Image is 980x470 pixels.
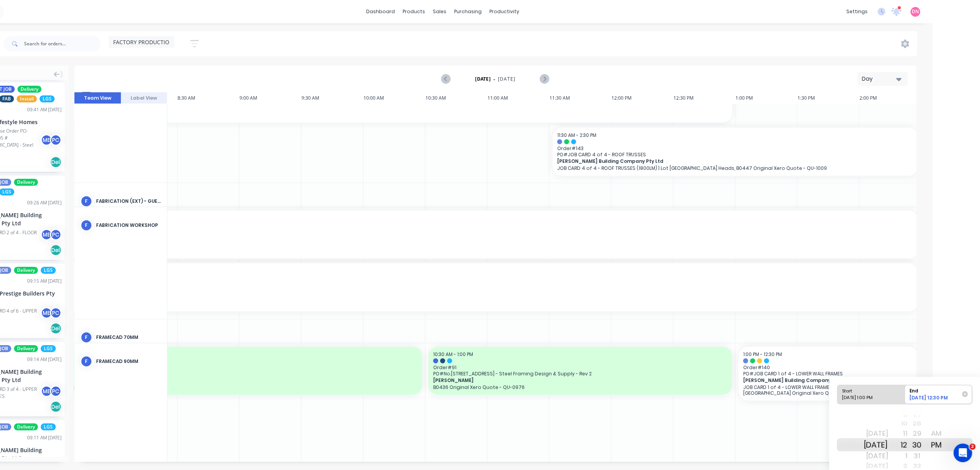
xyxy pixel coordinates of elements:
[27,356,62,363] div: 09:14 AM [DATE]
[450,6,486,17] div: purchasing
[41,423,56,430] span: LGS
[864,427,888,440] div: [DATE]
[96,358,161,365] div: FRAMECAD 90mm
[301,92,363,104] div: 9:30 AM
[81,332,92,343] div: F
[927,427,946,440] div: AM
[743,371,914,377] span: PO # JOB CARD 1 of 4 - LOWER WALL FRAMES
[433,377,698,383] span: [PERSON_NAME]
[735,92,797,104] div: 1:00 PM
[177,92,239,104] div: 8:30 AM
[24,36,101,52] input: Search for orders...
[498,76,515,83] span: [DATE]
[96,198,161,205] div: FABRICATION (EXT) - GUERILLA
[27,106,62,113] div: 09:41 AM [DATE]
[858,72,908,86] button: Day
[888,413,908,420] div: 9
[611,92,673,104] div: 12:00 PM
[14,267,38,274] span: Delivery
[41,134,52,146] div: ME
[81,356,92,367] div: F
[557,132,596,138] span: 11:30 AM - 2:30 PM
[888,419,908,429] div: 10
[239,92,301,104] div: 9:00 AM
[908,413,927,420] div: 27
[362,6,399,17] a: dashboard
[442,74,451,84] button: Previous page
[425,92,487,104] div: 10:30 AM
[41,385,52,397] div: ME
[399,6,429,17] div: products
[433,365,728,370] span: Order # 91
[842,6,871,17] div: settings
[50,307,62,319] div: PC
[888,438,908,451] div: 12
[81,195,92,207] div: F
[27,278,62,285] div: 09:15 AM [DATE]
[487,92,549,104] div: 11:00 AM
[429,6,450,17] div: sales
[908,450,927,462] div: 31
[493,74,495,84] span: -
[743,351,782,358] span: 1:00 PM - 12:30 PM
[797,92,859,104] div: 1:30 PM
[41,229,52,240] div: ME
[743,365,914,370] span: Order # 140
[41,267,56,274] span: LGS
[14,179,38,186] span: Delivery
[540,74,549,84] button: Next page
[41,307,52,319] div: ME
[40,95,55,102] span: LGS
[864,438,888,451] div: [DATE]
[113,38,174,46] span: FACTORY PRODUCTION
[840,394,896,404] div: [DATE] 1:00 PM
[74,92,121,104] button: Team View
[557,158,878,164] span: [PERSON_NAME] Building Company Pty Ltd
[557,165,914,171] p: JOB CARD 4 of 4 - ROOF TRUSSES (1800LM) | Lot [GEOGRAPHIC_DATA] Heads, B0447 Original Xero Quote ...
[970,444,976,450] span: 2
[14,423,38,430] span: Delivery
[908,438,927,451] div: 30
[673,92,735,104] div: 12:30 PM
[888,450,908,462] div: 1
[17,95,37,102] span: Install
[50,229,62,240] div: PC
[27,199,62,206] div: 09:26 AM [DATE]
[81,219,92,231] div: F
[50,244,62,256] div: Del
[927,438,946,451] div: PM
[433,371,728,377] span: PO # No.[STREET_ADDRESS] - Steel Framing Design & Supply - Rev 2
[475,76,491,83] strong: [DATE]
[50,323,62,334] div: Del
[433,351,473,358] span: 10:30 AM - 1:00 PM
[907,385,963,395] div: End
[557,145,914,151] span: Order # 143
[50,401,62,413] div: Del
[50,156,62,168] div: Del
[888,427,908,440] div: 11
[17,86,41,93] span: Delivery
[50,134,62,146] div: PC
[433,384,728,390] p: B0436 Original Xero Quote - QU-0976
[14,345,38,352] span: Delivery
[121,92,167,104] button: Label View
[862,75,897,83] div: Day
[96,222,161,229] div: FABRICATION WORKSHOP
[908,419,927,429] div: 28
[96,334,161,341] div: FRAMECAD 70mm
[549,92,611,104] div: 11:30 AM
[859,92,921,104] div: 2:00 PM
[50,385,62,397] div: PC
[908,411,927,414] div: 26
[486,6,523,17] div: productivity
[743,377,897,383] span: [PERSON_NAME] Building Company Pty Ltd
[907,394,963,404] div: [DATE] 12:30 PM
[27,434,62,441] div: 09:11 AM [DATE]
[864,450,888,462] div: [DATE]
[840,385,896,395] div: Start
[908,427,927,440] div: 29
[557,152,914,157] span: PO # JOB CARD 4 of 4 - ROOF TRUSSES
